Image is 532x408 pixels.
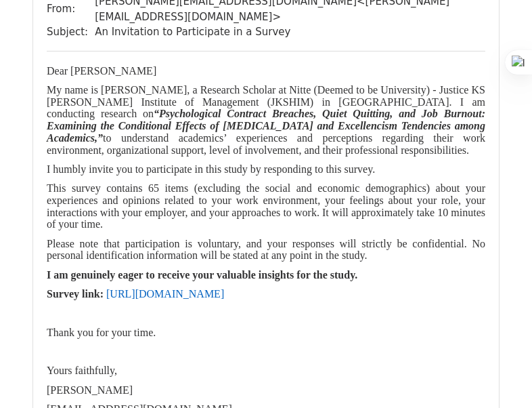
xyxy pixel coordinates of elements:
span: [PERSON_NAME] [47,384,133,396]
span: I humbly invite you to participate in this study by responding to this survey. [47,163,375,175]
td: An Invitation to Participate in a Survey [95,24,485,40]
span: Yours faithfully, [47,365,117,376]
span: Please note that participation is voluntary, and your responses will strictly be confidential. No... [47,238,485,262]
iframe: Chat Widget [464,343,532,408]
span: I am genuinely eager to receive your valuable insights for the study. [47,269,357,281]
span: Dear [PERSON_NAME] [47,65,156,77]
span: This survey contains 65 items (excluding the social and economic demographics) about your experie... [47,182,485,230]
span: [URL][DOMAIN_NAME] [106,288,224,300]
span: My name is [PERSON_NAME], a Research Scholar at Nitte (Deemed to be University) - Justice KS [PER... [47,84,485,155]
span: Thank you for your time. [47,327,156,338]
td: Subject: [47,24,95,40]
i: “Psychological Contract Breaches, Quiet Quitting, and Job Burnout: Examining the Conditional Effe... [47,108,485,143]
a: [URL][DOMAIN_NAME] [106,289,224,300]
span: Survey link: [47,288,104,300]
